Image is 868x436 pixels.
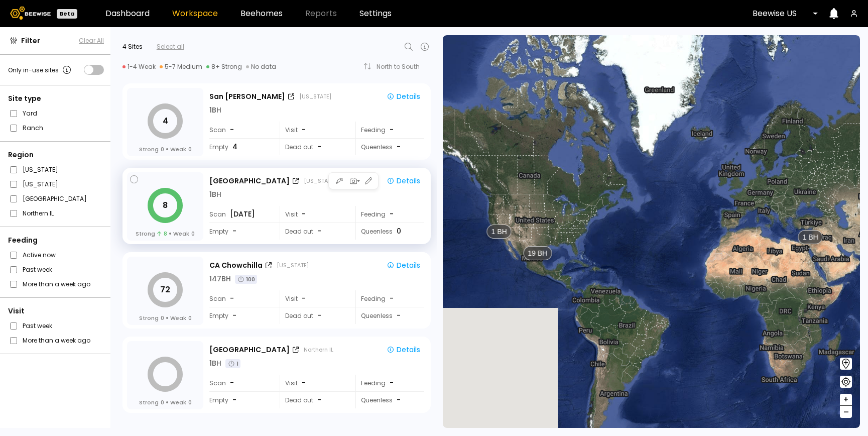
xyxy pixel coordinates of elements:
[280,375,348,391] div: Visit
[355,223,424,240] div: Queenless
[232,310,236,321] span: -
[23,320,52,331] label: Past week
[209,206,273,223] div: Scan
[355,122,424,138] div: Feeding
[209,176,290,186] div: [GEOGRAPHIC_DATA]
[157,230,167,238] span: 8
[206,63,242,71] div: 8+ Strong
[230,125,234,135] span: -
[209,139,273,155] div: Empty
[387,176,420,185] div: Details
[390,293,395,304] div: -
[317,142,321,152] span: -
[280,223,348,240] div: Dead out
[23,208,54,219] label: Northern IL
[280,206,348,223] div: Visit
[225,359,240,368] div: 1
[161,314,164,322] span: 0
[191,230,195,238] span: 0
[209,223,273,240] div: Empty
[21,36,40,46] span: Filter
[23,108,37,119] label: Yard
[232,142,237,152] span: 4
[8,235,104,246] div: Feeding
[304,346,333,354] div: Northern IL
[209,91,285,102] div: San [PERSON_NAME]
[387,92,420,101] div: Details
[8,64,73,76] div: Only in-use sites
[383,259,424,272] button: Details
[8,150,104,160] div: Region
[397,395,401,405] span: -
[383,90,424,103] button: Details
[157,42,184,51] div: Select all
[304,177,336,185] div: [US_STATE]
[209,290,273,307] div: Scan
[209,345,290,355] div: [GEOGRAPHIC_DATA]
[139,145,192,153] div: Strong Weak
[528,249,547,258] span: 19 BH
[802,233,818,242] span: 1 BH
[355,392,424,408] div: Queenless
[317,310,321,321] span: -
[161,398,164,406] span: 0
[390,125,395,135] div: -
[188,145,192,153] span: 0
[209,189,221,200] div: 1 BH
[209,307,273,324] div: Empty
[232,226,236,237] span: -
[383,343,424,356] button: Details
[235,275,257,284] div: 100
[302,125,306,135] span: -
[23,279,90,289] label: More than a week ago
[843,393,849,406] span: +
[188,314,192,322] span: 0
[491,227,507,236] span: 1 BH
[387,261,420,270] div: Details
[840,406,852,418] button: –
[23,193,87,204] label: [GEOGRAPHIC_DATA]
[188,398,192,406] span: 0
[8,306,104,316] div: Visit
[209,375,273,391] div: Scan
[172,10,218,18] a: Workspace
[397,226,401,237] span: 0
[23,123,43,133] label: Ranch
[280,139,348,155] div: Dead out
[79,36,104,45] button: Clear All
[299,92,331,100] div: [US_STATE]
[377,64,427,70] div: North to South
[136,230,194,238] div: Strong Weak
[8,93,104,104] div: Site type
[280,290,348,307] div: Visit
[397,310,401,321] span: -
[122,63,156,71] div: 1-4 Weak
[209,105,221,116] div: 1 BH
[209,358,221,369] div: 1 BH
[230,293,234,304] span: -
[302,293,306,304] span: -
[840,394,852,406] button: +
[23,164,58,175] label: [US_STATE]
[160,284,170,295] tspan: 72
[355,375,424,391] div: Feeding
[280,392,348,408] div: Dead out
[240,10,283,18] a: Beehomes
[843,406,849,418] span: –
[302,378,306,388] span: -
[139,314,192,322] div: Strong Weak
[230,378,234,388] span: -
[23,179,58,189] label: [US_STATE]
[23,335,90,346] label: More than a week ago
[355,290,424,307] div: Feeding
[161,145,164,153] span: 0
[355,206,424,223] div: Feeding
[209,260,263,271] div: CA Chowchilla
[390,378,395,388] div: -
[122,42,143,51] div: 4 Sites
[209,392,273,408] div: Empty
[160,63,202,71] div: 5-7 Medium
[280,307,348,324] div: Dead out
[246,63,276,71] div: No data
[390,209,395,220] div: -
